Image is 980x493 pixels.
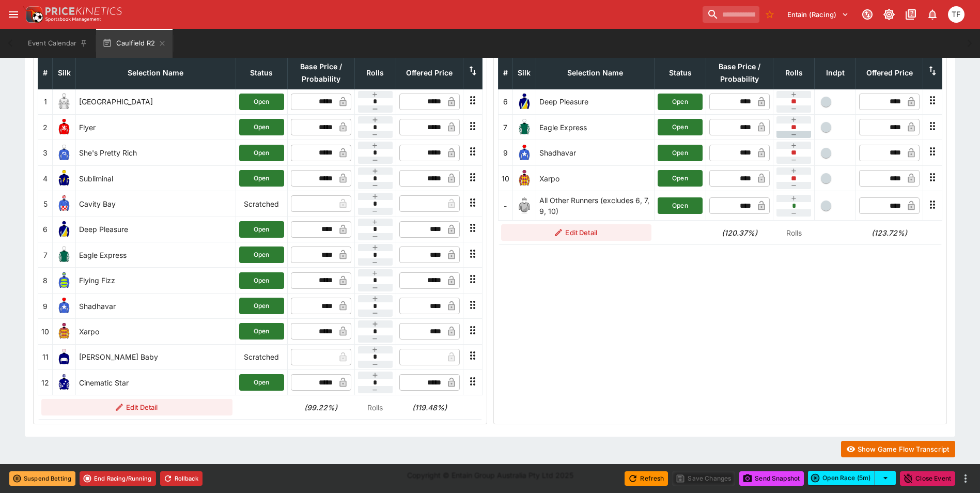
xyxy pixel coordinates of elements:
button: Open [239,221,284,238]
th: Rolls [773,56,815,89]
td: 2 [38,115,53,140]
button: Edit Detail [501,224,651,241]
img: runner 6 [516,94,533,110]
td: All Other Runners (excludes 6, 7, 9, 10) [536,191,655,221]
img: runner 6 [56,221,72,238]
td: Shadhavar [76,293,236,318]
td: Cinematic Star [76,369,236,395]
button: Open Race (5m) [808,471,875,485]
img: Sportsbook Management [45,17,101,22]
td: 9 [38,293,53,318]
button: Open [658,197,703,214]
img: runner 7 [516,119,533,135]
img: PriceKinetics [45,7,122,15]
td: 7 [498,115,512,140]
td: 11 [38,344,53,369]
img: runner 8 [56,272,72,289]
img: runner 10 [56,323,72,340]
th: Selection Name [536,56,655,89]
button: Documentation [901,5,920,24]
button: Open [239,170,284,187]
img: runner 12 [56,374,72,391]
button: select merge strategy [875,471,896,485]
button: Send Snapshot [739,471,804,486]
img: runner 7 [56,246,72,263]
img: runner 9 [56,298,72,314]
button: Open [239,94,284,110]
h6: (99.22%) [290,402,351,413]
td: 3 [38,140,53,165]
img: runner 4 [56,170,72,187]
button: Open [658,170,703,187]
button: Notifications [923,5,942,24]
th: # [38,56,53,89]
th: Base Price / Probability [706,56,773,89]
td: Deep Pleasure [536,89,655,114]
p: Rolls [776,227,812,238]
button: Open [658,145,703,161]
th: Independent [815,56,856,89]
td: 10 [498,165,512,191]
th: Status [236,56,287,89]
td: 8 [38,268,53,293]
td: 7 [38,242,53,268]
button: End Racing/Running [80,471,156,486]
button: Tom Flynn [945,3,968,26]
button: Open [239,272,284,289]
td: She's Pretty Rich [76,140,236,165]
p: Scratched [239,198,284,209]
td: Shadhavar [536,140,655,165]
td: 12 [38,369,53,395]
td: Deep Pleasure [76,217,236,242]
button: Connected to PK [858,5,877,24]
th: Silk [512,56,536,89]
button: Show Game Flow Transcript [841,441,955,457]
td: [PERSON_NAME] Baby [76,344,236,369]
button: Open [658,94,703,110]
td: Xarpo [536,165,655,191]
td: 6 [38,217,53,242]
input: search [703,6,759,23]
p: Rolls [357,402,393,413]
td: Flying Fizz [76,268,236,293]
div: split button [808,471,896,485]
th: Offered Price [396,56,463,89]
td: Eagle Express [536,115,655,140]
td: Flyer [76,115,236,140]
img: runner 1 [56,94,72,110]
button: Open [239,374,284,391]
img: runner 10 [516,170,533,187]
td: Subliminal [76,165,236,191]
img: runner 3 [56,145,72,161]
th: Offered Price [856,56,923,89]
button: Open [239,298,284,314]
td: 1 [38,89,53,114]
h6: (123.72%) [859,227,920,238]
td: Eagle Express [76,242,236,268]
img: runner 5 [56,195,72,212]
button: Caulfield R2 [96,29,173,58]
button: Suspend Betting [9,471,75,486]
button: open drawer [4,5,23,24]
img: PriceKinetics Logo [23,4,43,25]
h6: (119.48%) [399,402,460,413]
th: Silk [53,56,76,89]
button: Refresh [625,471,668,486]
button: Close Event [900,471,955,486]
h6: (120.37%) [709,227,770,238]
button: Toggle light/dark mode [880,5,898,24]
img: runner 2 [56,119,72,135]
img: blank-silk.png [516,197,533,214]
button: Open [239,119,284,135]
td: 10 [38,319,53,344]
button: Rollback [160,471,203,486]
td: 5 [38,191,53,217]
button: Edit Detail [41,399,233,415]
button: Event Calendar [22,29,94,58]
th: Status [655,56,706,89]
img: runner 9 [516,145,533,161]
p: Scratched [239,351,284,362]
td: Xarpo [76,319,236,344]
td: 6 [498,89,512,114]
img: runner 11 [56,349,72,365]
